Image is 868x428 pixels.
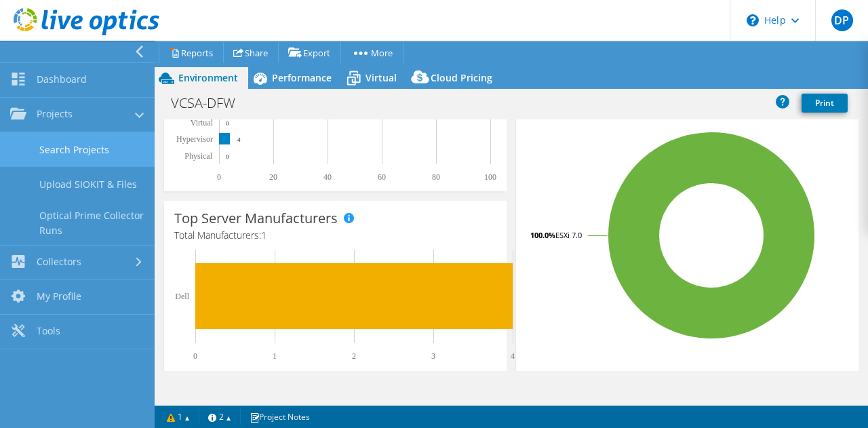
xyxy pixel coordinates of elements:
a: More [340,42,403,63]
span: 1 [261,229,267,241]
text: 4 [237,136,241,143]
text: 40 [323,172,332,182]
span: Cloud Pricing [431,71,492,84]
span: Virtual [366,71,397,84]
text: 80 [432,172,440,182]
text: 0 [226,153,229,160]
text: Hypervisor [176,134,213,144]
span: Performance [272,71,332,84]
h1: VCSA-DFW [165,96,256,111]
span: DP [831,9,853,31]
text: 0 [193,351,197,361]
tspan: ESXi 7.0 [555,230,582,240]
a: Project Notes [240,408,319,425]
span: Environment [178,71,238,84]
svg: \n [747,14,759,26]
text: 0 [217,172,221,182]
a: Export [278,42,341,63]
text: Dell [175,292,189,301]
text: Virtual [191,118,214,128]
text: 1 [273,351,277,361]
a: Print [802,94,848,113]
text: 60 [378,172,386,182]
text: 3 [431,351,435,361]
text: 0 [226,120,229,127]
text: Physical [184,151,212,161]
h4: Total Manufacturers: [174,228,496,243]
h3: Top Server Manufacturers [174,211,338,226]
text: 2 [352,351,356,361]
a: 1 [157,408,199,425]
text: 100 [484,172,496,182]
a: Reports [159,42,224,63]
tspan: 100.0% [530,230,555,240]
a: Share [223,42,279,63]
text: 20 [269,172,277,182]
a: 2 [199,408,241,425]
